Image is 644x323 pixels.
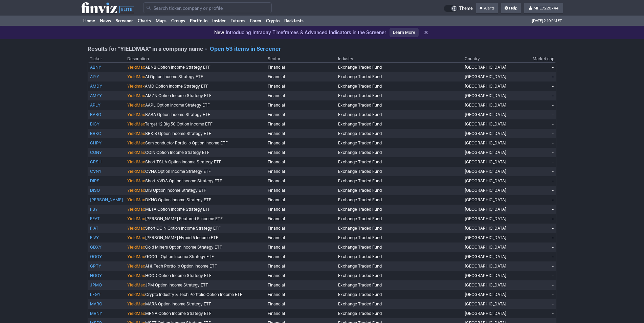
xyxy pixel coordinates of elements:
td: COIN Option Income Strategy ETF [125,148,266,157]
td: Exchange Traded Fund [336,110,463,119]
td: Exchange Traded Fund [336,72,463,82]
td: Exchange Traded Fund [336,82,463,91]
td: Financial [266,233,336,243]
td: Exchange Traded Fund [336,176,463,186]
td: - [509,271,556,280]
span: YieldMax [127,207,145,212]
td: Exchange Traded Fund [336,290,463,299]
td: Exchange Traded Fund [336,138,463,148]
td: Short TSLA Option Income Strategy ETF [125,157,266,167]
td: Financial [266,261,336,271]
td: MARA Option Income Strategy ETF [125,299,266,309]
td: Exchange Traded Fund [336,157,463,167]
td: BRK.B Option Income Strategy ETF [125,129,266,138]
td: [GEOGRAPHIC_DATA] [463,167,510,176]
td: Exchange Traded Fund [336,100,463,110]
span: • [205,45,207,52]
td: Financial [266,82,336,91]
td: Financial [266,299,336,309]
td: Exchange Traded Fund [336,195,463,205]
span: YieldMax [127,273,145,278]
td: - [509,167,556,176]
td: - [509,148,556,157]
td: - [509,72,556,82]
td: Financial [266,252,336,261]
td: Semiconductor Portfolio Option Income ETF [125,138,266,148]
a: [PERSON_NAME] [90,197,123,202]
a: CRSH [90,159,102,164]
td: [PERSON_NAME] Featured 5 Income ETF [125,214,266,224]
td: AMD Option Income Strategy ETF [125,82,266,91]
td: - [509,290,556,299]
a: MRNY [90,311,102,316]
td: [GEOGRAPHIC_DATA] [463,214,510,224]
td: AI Option Income Strategy ETF [125,72,266,82]
a: MARO [90,301,102,306]
td: [GEOGRAPHIC_DATA] [463,100,510,110]
td: DKNG Option Income Strategy ETF [125,195,266,205]
a: CONY [90,150,102,155]
td: Exchange Traded Fund [336,309,463,318]
a: BIGY [90,121,99,126]
td: - [509,309,556,318]
span: YieldMax [127,188,145,193]
td: - [509,100,556,110]
td: - [509,176,556,186]
td: [GEOGRAPHIC_DATA] [463,195,510,205]
td: Exchange Traded Fund [336,271,463,280]
td: AI & Tech Portfolio Option Income ETF [125,261,266,271]
td: - [509,138,556,148]
span: MFE7220744 [533,5,558,10]
td: [GEOGRAPHIC_DATA] [463,72,510,82]
td: - [509,82,556,91]
td: - [509,186,556,195]
span: YieldMax [127,216,145,221]
td: Gold Miners Option Income Strategy ETF [125,243,266,252]
td: - [509,224,556,233]
span: YieldMax [127,131,145,136]
td: [GEOGRAPHIC_DATA] [463,62,510,72]
td: - [509,62,556,72]
span: YieldMax [127,245,145,250]
td: Financial [266,138,336,148]
span: YieldMax [127,159,145,164]
td: [GEOGRAPHIC_DATA] [463,280,510,290]
td: MRNA Option Income Strategy ETF [125,309,266,318]
span: YieldMax [127,254,145,259]
a: LFGY [90,292,101,297]
td: - [509,233,556,243]
span: YieldMax [127,178,145,183]
td: Financial [266,205,336,214]
td: Financial [266,280,336,290]
a: CVNY [90,169,102,174]
span: Yieldmax [127,84,145,89]
td: Financial [266,72,336,82]
td: - [509,129,556,138]
td: Financial [266,195,336,205]
span: YieldMax [127,93,145,98]
td: AAPL Option Income Strategy ETF [125,100,266,110]
td: - [509,195,556,205]
td: - [509,243,556,252]
td: Financial [266,243,336,252]
span: YieldMax [127,150,145,155]
td: Financial [266,224,336,233]
a: CHPY [90,140,102,145]
td: Financial [266,129,336,138]
span: YieldMax [127,74,145,79]
span: [DATE] 9:10 PM ET [532,16,562,26]
td: [GEOGRAPHIC_DATA] [463,138,510,148]
span: YieldMax [127,235,145,240]
td: - [509,252,556,261]
a: Futures [228,16,248,26]
td: Financial [266,157,336,167]
td: [GEOGRAPHIC_DATA] [463,224,510,233]
a: Open 53 items in Screener [210,45,281,52]
td: Exchange Traded Fund [336,129,463,138]
a: Portfolio [187,16,210,26]
td: HOOD Option Income Strategy ETF [125,271,266,280]
th: Industry [336,55,463,62]
td: Exchange Traded Fund [336,148,463,157]
td: [GEOGRAPHIC_DATA] [463,157,510,167]
a: Alerts [476,3,498,14]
